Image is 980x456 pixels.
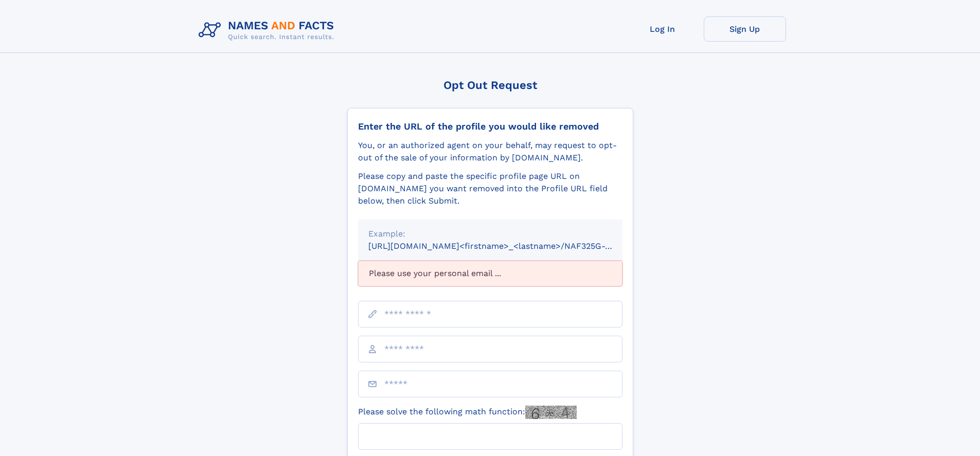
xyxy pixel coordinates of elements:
div: Please use your personal email ... [358,261,622,286]
a: Sign Up [704,16,786,42]
div: Example: [368,228,612,240]
label: Please solve the following math function: [358,406,577,419]
div: Opt Out Request [347,79,633,92]
a: Log In [621,16,704,42]
img: Logo Names and Facts [194,16,343,44]
div: Please copy and paste the specific profile page URL on [DOMAIN_NAME] you want removed into the Pr... [358,170,622,207]
div: Enter the URL of the profile you would like removed [358,121,622,132]
div: You, or an authorized agent on your behalf, may request to opt-out of the sale of your informatio... [358,139,622,164]
small: [URL][DOMAIN_NAME]<firstname>_<lastname>/NAF325G-xxxxxxxx [368,241,642,251]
